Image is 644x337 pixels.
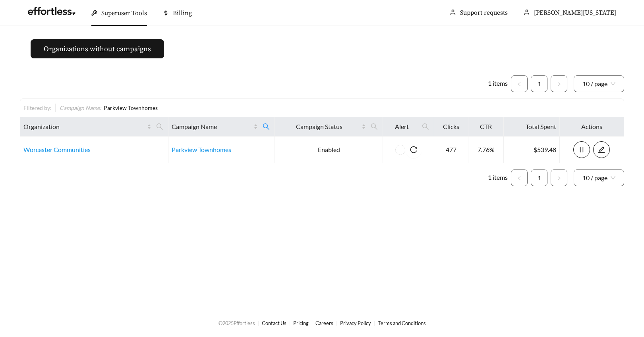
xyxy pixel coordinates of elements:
span: Campaign Name : [60,104,101,111]
span: Billing [173,9,192,17]
button: right [551,75,567,92]
span: search [419,120,432,133]
span: Campaign Name [172,122,252,131]
span: search [156,123,163,130]
span: Campaign Status [278,122,360,131]
td: $539.48 [504,137,559,163]
span: Alert [386,122,417,131]
span: search [422,123,429,130]
span: search [259,120,273,133]
div: Page Size [574,75,624,92]
span: search [263,123,270,130]
span: 10 / page [582,76,615,92]
span: Organizations without campaigns [44,44,151,54]
span: search [153,120,166,133]
span: search [371,123,378,130]
button: pause [573,141,590,158]
span: © 2025 Effortless [219,320,255,326]
button: left [511,75,528,92]
a: Privacy Policy [340,320,371,326]
span: 10 / page [582,170,615,186]
button: right [551,169,567,186]
td: 7.76% [468,137,504,163]
li: 1 items [488,75,508,92]
a: edit [593,146,610,153]
th: Total Spent [504,117,559,137]
a: Support requests [460,9,508,17]
span: left [517,82,522,87]
button: reload [405,141,422,158]
span: [PERSON_NAME][US_STATE] [534,9,616,17]
button: Organizations without campaigns [31,39,164,58]
span: Superuser Tools [101,9,147,17]
span: Parkview Townhomes [104,104,158,111]
div: Filtered by: [23,104,55,112]
div: Page Size [574,169,624,186]
span: search [367,120,381,133]
a: Careers [315,320,333,326]
li: 1 items [488,169,508,186]
th: CTR [468,117,504,137]
td: Enabled [275,137,383,163]
li: Next Page [551,75,567,92]
td: 477 [434,137,468,163]
span: reload [405,146,422,153]
span: Organization [23,122,145,131]
li: Next Page [551,169,567,186]
a: 1 [531,76,547,92]
a: Worcester Communities [23,146,91,153]
a: Parkview Townhomes [172,146,231,153]
th: Clicks [434,117,468,137]
span: left [517,176,522,181]
span: pause [574,146,590,153]
span: right [557,176,561,181]
a: Terms and Conditions [378,320,426,326]
a: Contact Us [262,320,286,326]
li: Previous Page [511,169,528,186]
button: edit [593,141,610,158]
a: 1 [531,170,547,186]
th: Actions [560,117,624,137]
span: right [557,82,561,87]
a: Pricing [293,320,309,326]
li: Previous Page [511,75,528,92]
button: left [511,169,528,186]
